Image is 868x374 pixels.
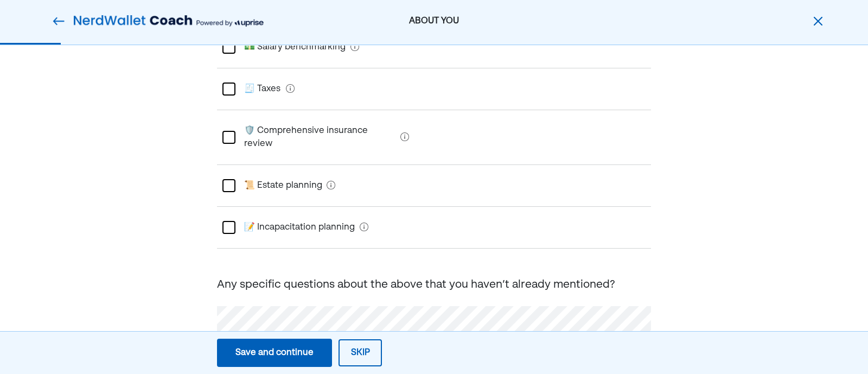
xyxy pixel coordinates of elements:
[235,74,282,104] div: 🧾 Taxes
[235,170,322,201] div: 📜 Estate planning
[217,277,615,293] div: Any specific questions about the above that you haven’t already mentioned?
[235,346,314,359] div: Save and continue
[339,339,382,366] button: Skip
[235,32,346,62] div: 💵 Salary benchmarking
[235,212,355,243] div: 📝 Incapacitation planning
[235,116,396,159] div: 🛡️ Comprehensive insurance review
[305,15,563,28] div: ABOUT YOU
[217,339,332,367] button: Save and continue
